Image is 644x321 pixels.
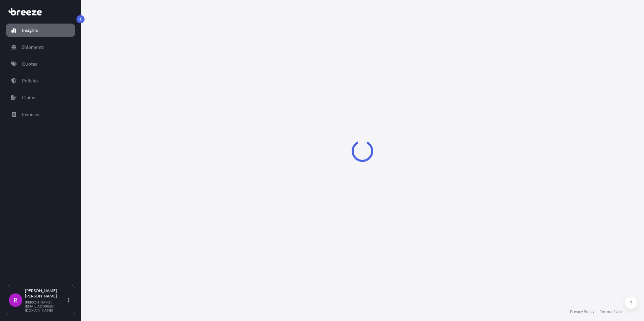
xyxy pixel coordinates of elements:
[6,91,75,104] a: Claims
[22,44,44,50] p: Shipments
[6,40,75,54] a: Shipments
[6,57,75,71] a: Quotes
[6,24,75,37] a: Insights
[6,108,75,121] a: Invoices
[22,27,38,34] p: Insights
[22,77,38,84] p: Policies
[570,309,594,314] a: Privacy Policy
[25,288,67,299] p: [PERSON_NAME] [PERSON_NAME]
[22,111,39,118] p: Invoices
[22,94,36,101] p: Claims
[6,74,75,87] a: Policies
[25,300,67,312] p: [PERSON_NAME][EMAIL_ADDRESS][DOMAIN_NAME]
[22,61,37,67] p: Quotes
[13,297,18,304] span: R
[600,309,622,314] a: Terms of Use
